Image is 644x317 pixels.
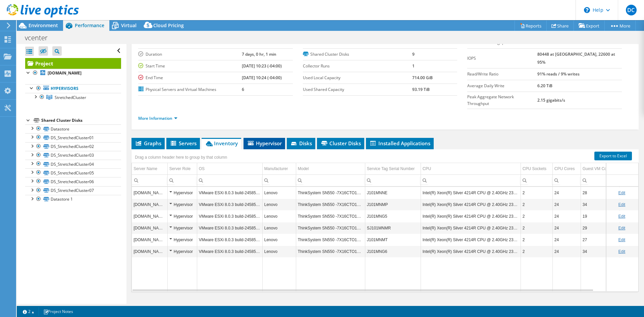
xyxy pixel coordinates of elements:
td: Column CPU Sockets, Value 2 [521,210,552,222]
div: Hypervisor [169,189,195,197]
span: Environment [29,22,58,29]
a: Share [546,20,574,31]
a: DS_StretchedCluster03 [25,151,121,160]
div: Shared Cluster Disks [41,116,121,124]
span: DC [626,5,637,15]
a: Edit [618,237,625,242]
td: Column Manufacturer, Filter cell [262,174,296,186]
td: Column Server Role, Value Hypervisor [167,199,197,210]
a: Project Notes [39,307,78,316]
td: Column CPU Cores, Value 24 [552,234,581,246]
td: Column Server Name, Value esxi06.hpmbi.com [132,187,167,199]
label: Start Time [138,63,242,69]
div: Model [298,165,309,173]
td: Column CPU, Value Intel(R) Xeon(R) Silver 4214R CPU @ 2.40GHz 239 GHz [421,222,521,234]
td: Column OS, Value VMware ESXi 8.0.3 build-24585383 [197,222,262,234]
a: Edit [618,191,625,195]
td: Column Server Role, Filter cell [167,174,197,186]
td: Column Service Tag Serial Number, Value J101MNMT [365,234,421,246]
td: Column Guest VM Count, Value 34 [581,246,620,257]
a: Datastore [25,124,121,133]
label: Average Daily Write [467,83,537,89]
label: Collector Runs [303,63,412,69]
td: Server Role Column [167,163,197,175]
td: Column Manufacturer, Value Lenovo [262,199,296,210]
td: CPU Column [421,163,521,175]
td: OS Column [197,163,262,175]
b: [DATE] 10:24 (-04:00) [242,75,282,81]
td: Column CPU, Value Intel(R) Xeon(R) Silver 4214R CPU @ 2.40GHz 239 GHz [421,234,521,246]
b: 6.20 TiB [537,83,552,89]
label: End Time [138,74,242,81]
td: Column Guest VM Count, Value 29 [581,222,620,234]
td: Column Server Name, Value esxi02.hpmbi.com [132,246,167,257]
a: Edit [618,214,625,219]
td: CPU Sockets Column [521,163,552,175]
label: Used Local Capacity [303,74,412,81]
td: Column Manufacturer, Value Lenovo [262,234,296,246]
td: Column Model, Value ThinkSystem SN550 -7X16CTO1WW- [296,199,365,210]
td: Column Server Role, Value Hypervisor [167,234,197,246]
span: Performance [75,22,104,29]
td: Column Server Name, Value esxi05.hpmbi.com [132,234,167,246]
a: More Information [138,115,177,121]
td: Column Guest VM Count, Value 19 [581,210,620,222]
span: Hypervisor [247,140,282,147]
td: Column CPU Sockets, Value 2 [521,234,552,246]
div: Service Tag Serial Number [367,165,415,173]
td: Column Model, Value ThinkSystem SN550 -7X16CTO1WW- [296,210,365,222]
td: Column CPU Sockets, Value 2 [521,246,552,257]
div: Guest VM Count [583,165,612,173]
td: Column CPU, Value Intel(R) Xeon(R) Silver 4214R CPU @ 2.40GHz 239 GHz [421,199,521,210]
td: CPU Cores Column [552,163,581,175]
td: Column OS, Value VMware ESXi 8.0.3 build-24585383 [197,199,262,210]
a: Edit [618,226,625,230]
td: Column CPU, Value Intel(R) Xeon(R) Silver 4214R CPU @ 2.40GHz 239 GHz [421,246,521,257]
td: Column OS, Value VMware ESXi 8.0.3 build-24585383 [197,246,262,257]
b: 2.15 gigabits/s [537,97,565,103]
span: Servers [170,140,197,147]
td: Column Service Tag Serial Number, Value J101MNG5 [365,210,421,222]
td: Column Model, Value ThinkSystem SN550 -7X16CTO1WW- [296,187,365,199]
a: Edit [618,202,625,207]
td: Column Server Name, Value esxi01.hpmbi.com [132,210,167,222]
td: Column Server Role, Value Hypervisor [167,246,197,257]
b: 80448 at [GEOGRAPHIC_DATA], 22600 at 95% [537,51,615,65]
a: Reports [515,20,547,31]
b: 91% reads / 9% writes [537,71,580,77]
td: Guest VM Count Column [581,163,620,175]
label: Duration [138,51,242,58]
a: Export to Excel [594,152,632,160]
td: Column Model, Filter cell [296,174,365,186]
td: Column Service Tag Serial Number, Value J101MNNE [365,187,421,199]
label: Read/Write Ratio [467,71,537,77]
div: Server Role [169,165,191,173]
td: Column CPU Sockets, Value 2 [521,222,552,234]
div: CPU Cores [554,165,575,173]
td: Column OS, Value VMware ESXi 8.0.3 build-24585383 [197,234,262,246]
b: 9 [412,51,415,57]
div: Drag a column header here to group by that column [133,153,229,162]
label: Used Shared Capacity [303,86,412,93]
span: Graphs [135,140,161,147]
td: Column Service Tag Serial Number, Filter cell [365,174,421,186]
td: Service Tag Serial Number Column [365,163,421,175]
td: Column Service Tag Serial Number, Value J101MNG6 [365,246,421,257]
a: Project [25,58,121,69]
label: IOPS [467,55,537,62]
div: Hypervisor [169,201,195,209]
td: Column Server Name, Value esxi03.hpmbi.com [132,222,167,234]
div: CPU [423,165,431,173]
span: Disks [290,140,312,147]
div: Hypervisor [169,248,195,256]
a: Datastore 1 [25,195,121,204]
a: [DOMAIN_NAME] [25,69,121,77]
td: Column Server Name, Filter cell [132,174,167,186]
b: 93.19 TiB [412,87,430,92]
label: Shared Cluster Disks [303,51,412,58]
td: Column OS, Value VMware ESXi 8.0.3 build-24585383 [197,187,262,199]
b: 714.00 GiB [412,75,433,81]
td: Manufacturer Column [262,163,296,175]
td: Column Server Role, Value Hypervisor [167,222,197,234]
div: Data grid [131,149,639,292]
